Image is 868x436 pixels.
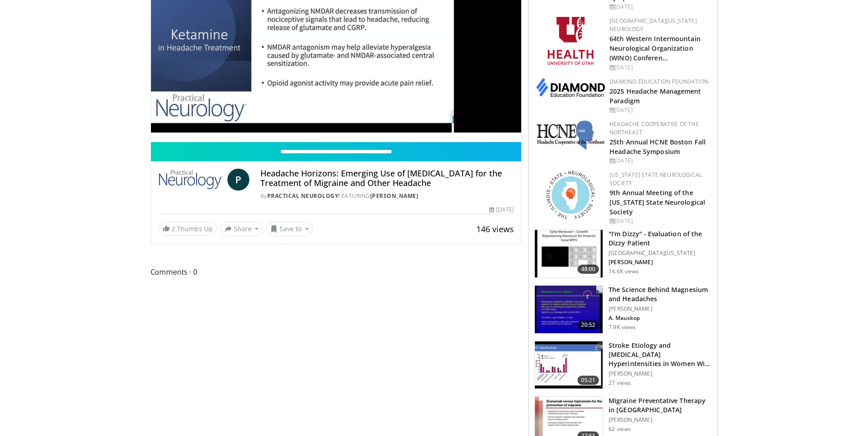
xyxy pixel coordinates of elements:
[172,224,175,233] span: 2
[158,222,217,236] a: 2 Thumbs Up
[221,222,263,236] button: Share
[609,324,636,331] p: 7.9K views
[534,285,712,334] a: 20:52 The Science Behind Magnesium and Headaches [PERSON_NAME] A. Mauskop 7.9K views
[609,259,712,266] p: [PERSON_NAME]
[260,192,514,200] div: By FEATURING
[609,379,631,387] p: 27 views
[577,265,599,274] span: 48:00
[609,268,639,275] p: 14.6K views
[489,206,514,214] div: [DATE]
[534,229,712,278] a: 48:00 "I'm Dizzy" - Evaluation of the Dizzy Patient [GEOGRAPHIC_DATA][US_STATE] [PERSON_NAME] 14....
[609,250,712,257] p: [GEOGRAPHIC_DATA][US_STATE]
[266,222,313,236] button: Save to
[609,416,712,424] p: [PERSON_NAME]
[536,78,605,97] img: d0406666-9e5f-4b94-941b-f1257ac5ccaf.png.150x105_q85_autocrop_double_scale_upscale_version-0.2.png
[535,341,603,389] img: 63372f29-e944-464c-a93e-a3b64bc70b6d.150x105_q85_crop-smart_upscale.jpg
[609,157,710,165] div: [DATE]
[548,17,593,65] img: f6362829-b0a3-407d-a044-59546adfd345.png.150x105_q85_autocrop_double_scale_upscale_version-0.2.png
[609,138,706,156] a: 25th Annual HCNE Boston Fall Headache Symposium
[609,120,699,136] a: Headache Cooperative of the Northeast
[158,169,224,191] img: Practical Neurology
[577,320,599,330] span: 20:52
[609,229,712,248] h3: "I'm Dizzy" - Evaluation of the Dizzy Patient
[609,171,702,187] a: [US_STATE] State Neurological Society
[609,425,631,433] p: 62 views
[609,188,705,216] a: 9th Annual Meeting of the [US_STATE] State Neurological Society
[609,34,701,62] a: 64th Western Intermountain Neurological Organization (WINO) Conferen…
[260,169,514,188] h4: Headache Horizons: Emerging Use of [MEDICAL_DATA] for the Treatment of Migraine and Other Headache
[535,286,603,333] img: 6ee4b01d-3379-4678-8287-e03ad5f5300f.150x105_q85_crop-smart_upscale.jpg
[609,370,712,378] p: [PERSON_NAME]
[609,17,697,33] a: [GEOGRAPHIC_DATA][US_STATE] Neurology
[536,120,605,150] img: 6c52f715-17a6-4da1-9b6c-8aaf0ffc109f.jpg.150x105_q85_autocrop_double_scale_upscale_version-0.2.jpg
[609,396,712,415] h3: Migraine Preventative Therapy in [GEOGRAPHIC_DATA]
[370,192,419,200] a: [PERSON_NAME]
[476,223,514,234] span: 146 views
[267,192,339,200] a: Practical Neurology
[546,171,595,219] img: 71a8b48c-8850-4916-bbdd-e2f3ccf11ef9.png.150x105_q85_autocrop_double_scale_upscale_version-0.2.png
[151,266,522,278] span: Comments 0
[609,3,710,11] div: [DATE]
[534,341,712,389] a: 05:21 Stroke Etiology and [MEDICAL_DATA] Hyperintensities in Women With and … [PERSON_NAME] 27 views
[609,87,701,105] a: 2025 Headache Management Paradigm
[609,106,710,114] div: [DATE]
[609,285,712,303] h3: The Science Behind Magnesium and Headaches
[609,314,712,322] p: A. Mauskop
[227,169,249,191] a: P
[535,230,603,277] img: 5373e1fe-18ae-47e7-ad82-0c604b173657.150x105_q85_crop-smart_upscale.jpg
[609,341,712,368] h3: Stroke Etiology and [MEDICAL_DATA] Hyperintensities in Women With and …
[609,305,712,313] p: [PERSON_NAME]
[609,78,708,85] a: Diamond Education Foundation
[609,64,710,72] div: [DATE]
[609,217,710,225] div: [DATE]
[577,376,599,385] span: 05:21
